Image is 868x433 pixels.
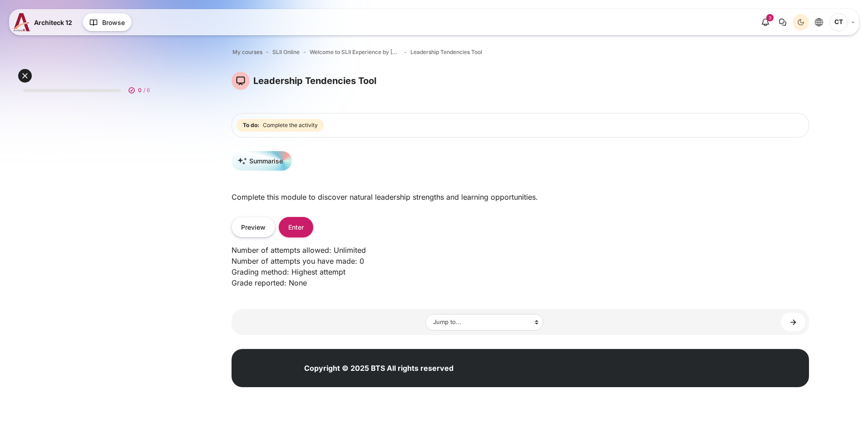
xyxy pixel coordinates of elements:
[232,245,809,288] p: Number of attempts allowed: Unlimited Number of attempts you have made: 0 Grading method: Highest...
[232,46,809,58] nav: Navigation bar
[757,14,774,30] div: Show notification window with 3 new notifications
[774,14,791,30] button: There are 0 unread conversations
[232,151,292,171] button: Summarise
[14,13,76,31] a: A12 A12 Architeck 12
[102,18,125,27] span: Browse
[232,217,275,237] button: Preview
[232,48,262,56] a: My courses
[410,48,482,56] a: Leadership Tendencies Tool
[263,121,318,129] span: Complete the activity
[237,117,325,133] div: Completion requirements for Leadership Tendencies Tool
[766,14,774,21] div: 3
[83,13,132,31] button: Browse
[138,86,142,94] span: 0
[143,86,150,94] span: / 6
[232,192,809,202] p: Complete this module to discover natural leadership strengths and learning opportunities.
[14,13,30,31] img: A12
[243,121,259,129] strong: To do:
[272,48,300,56] a: SLII Online
[811,14,827,30] button: Languages
[310,48,400,56] a: Welcome to SLII Experience by [PERSON_NAME] and BTS
[304,364,454,373] strong: Copyright © 2025 BTS All rights reserved
[232,72,809,335] section: Content
[253,75,376,87] h4: Leadership Tendencies Tool
[793,14,809,30] button: Light Mode Dark Mode
[34,18,72,27] span: Architeck 12
[794,15,808,29] div: Dark Mode
[829,13,854,31] a: User menu
[781,313,805,331] a: Discover SLII ►
[829,13,848,31] span: Chayanun Techaworawitayakoon
[279,217,313,237] button: Enter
